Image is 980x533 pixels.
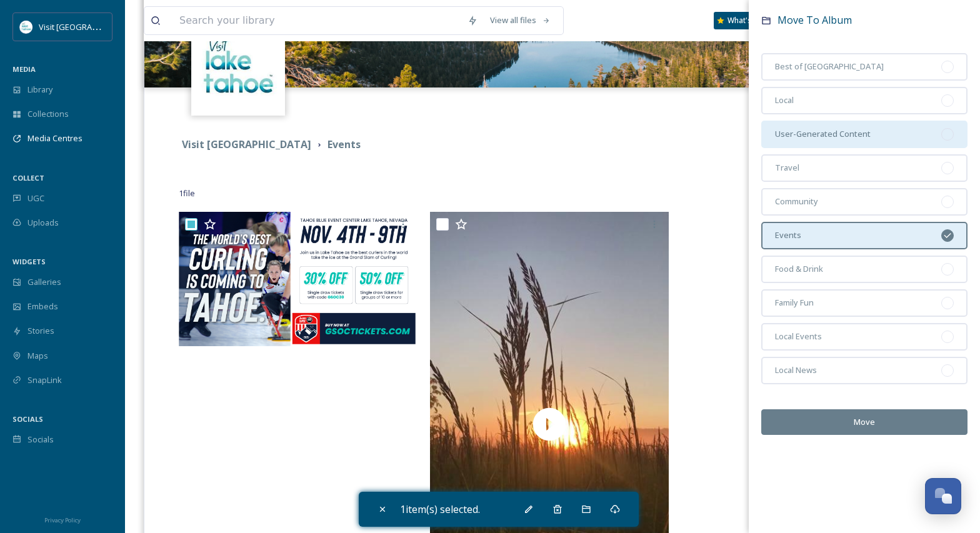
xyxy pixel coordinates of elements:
span: MEDIA [12,64,36,74]
span: Privacy Policy [44,516,81,524]
span: Galleries [27,276,61,288]
input: Search your library [173,7,461,34]
span: Local News [775,364,817,376]
span: Media Centres [27,132,82,144]
a: What's New [714,12,776,29]
span: WIDGETS [12,257,46,266]
span: 1 file [179,187,195,199]
span: Local [775,94,794,106]
span: Visit [GEOGRAPHIC_DATA] [39,21,136,32]
button: Open Chat [925,478,961,514]
span: Socials [27,434,54,446]
span: Move To Album [777,13,852,27]
span: Embeds [27,301,58,312]
strong: Visit [GEOGRAPHIC_DATA] [182,137,311,151]
span: Food & Drink [775,263,823,274]
span: Local Events [775,331,822,342]
a: Privacy Policy [44,512,81,527]
span: Community [775,196,818,207]
img: download.jpeg [193,23,284,114]
strong: Events [327,137,361,151]
span: SOCIALS [12,414,43,424]
button: Move [761,409,967,435]
span: 1 item(s) selected. [400,502,480,517]
img: download.jpeg [20,21,32,33]
span: Collections [27,108,69,120]
a: View all files [484,8,557,32]
img: Grand Slam of Curling Ticket Promotion.jpg [179,212,417,346]
span: Maps [27,350,48,362]
span: UGC [27,192,44,204]
span: Library [27,84,52,96]
span: SnapLink [27,374,62,386]
span: Family Fun [775,297,814,308]
span: Travel [775,162,799,173]
span: Best of [GEOGRAPHIC_DATA] [775,61,884,72]
span: User-Generated Content [775,128,871,139]
span: COLLECT [12,173,44,182]
span: Uploads [27,217,59,229]
span: Events [775,229,801,241]
span: Stories [27,325,54,337]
